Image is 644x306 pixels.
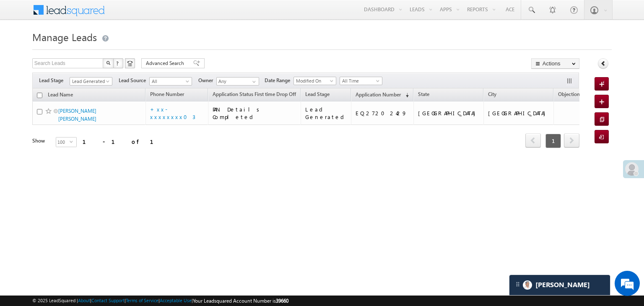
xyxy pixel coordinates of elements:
span: Lead Generated [70,78,110,85]
span: All Time [340,77,380,85]
button: ? [113,58,123,68]
span: Manage Leads [32,30,97,44]
div: 1 - 1 of 1 [83,137,164,146]
span: Application Status First time Drop Off [213,91,296,97]
a: +xx-xxxxxxxx03 [150,106,195,120]
span: (sorted descending) [402,92,409,99]
span: ? [116,60,120,67]
div: Lead Generated [305,106,347,121]
a: next [564,134,579,148]
span: next [564,133,579,148]
a: All [149,77,192,86]
span: City [488,91,496,97]
button: Actions [531,58,579,69]
span: © 2025 LeadSquared | | | | | [32,297,288,305]
span: All [150,78,190,85]
span: select [70,140,76,143]
span: Owner [198,77,216,84]
input: Type to Search [216,77,259,86]
span: Lead Source [119,77,149,84]
div: Show [32,137,49,145]
input: Check all records [37,93,42,98]
span: 1 [545,134,561,148]
span: Modified On [294,77,334,85]
a: Contact Support [91,298,125,303]
span: Advanced Search [146,60,187,67]
img: Search [106,61,110,65]
span: Phone Number [150,91,184,97]
span: Carter [535,281,590,289]
span: Lead Stage [305,91,330,97]
span: Date Range [265,77,293,84]
a: Modified On [293,77,336,85]
div: carter-dragCarter[PERSON_NAME] [509,275,610,296]
img: Carter [523,280,532,290]
a: prev [525,134,541,148]
span: 39660 [276,298,288,304]
span: Your Leadsquared Account Number is [193,298,288,304]
span: Objection Remark [558,91,598,97]
span: Application Number [356,91,401,98]
div: [GEOGRAPHIC_DATA] [488,109,550,117]
a: Phone Number [146,90,188,101]
span: prev [525,133,541,148]
a: Objection Remark [554,90,602,101]
span: 100 [56,137,70,147]
div: PAN Details Completed [213,106,297,121]
img: carter-drag [514,281,521,288]
a: State [414,90,434,101]
a: About [78,298,90,303]
a: Lead Generated [70,77,112,86]
a: All Time [340,77,382,85]
a: Application Number (sorted descending) [351,90,413,101]
a: City [484,90,501,101]
a: [PERSON_NAME] [PERSON_NAME] [58,108,96,122]
span: State [418,91,429,97]
a: Terms of Service [126,298,158,303]
a: Lead Stage [301,90,334,101]
a: Show All Items [248,78,258,86]
a: Application Status First time Drop Off [208,90,300,101]
div: [GEOGRAPHIC_DATA] [418,109,480,117]
a: Acceptable Use [160,298,192,303]
span: Lead Stage [39,77,70,84]
a: Lead Name [44,90,77,101]
div: EQ27202429 [356,109,410,117]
